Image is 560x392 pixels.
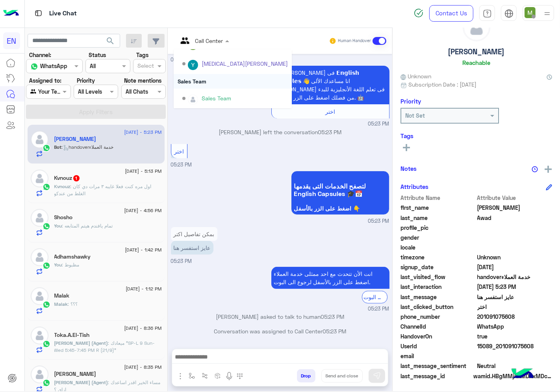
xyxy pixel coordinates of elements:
span: last_message_sentiment [401,362,476,370]
span: gender [401,233,476,242]
span: اختر [174,148,184,155]
img: ACg8ocI6MlsIVUV_bq7ynHKXRHAHHf_eEJuK8wzlPyPcd5DXp5YqWA=s96-c [188,60,198,70]
span: [DATE] - 1:12 PM [126,285,161,292]
h5: Jessy [54,371,96,377]
span: لتصفح الخدمات التى يقدمها English Capsules 🎓📅 [294,182,386,197]
span: Malak [54,301,68,307]
p: 11/9/2025, 5:23 PM [171,241,213,255]
span: عايز استفسر هنا [477,293,553,301]
span: Subscription Date : [DATE] [408,80,477,89]
label: Assigned to: [29,76,61,85]
small: Human Handover [338,38,371,44]
img: defaultAdmin.png [31,131,48,148]
img: tab [504,9,514,18]
span: 05:23 PM [368,305,389,313]
a: tab [479,5,495,22]
img: send voice note [224,372,234,381]
span: 2025-09-11T14:22:42.236Z [477,263,553,271]
span: [PERSON_NAME] (Agent) [54,340,108,346]
span: 201091075608 [477,312,553,321]
label: Channel: [29,51,51,59]
div: EN [3,32,20,49]
span: تمام يافندم هيتم المتابعه [62,223,113,229]
span: [PERSON_NAME] (Agent) [54,379,108,385]
img: WhatsApp [43,144,50,152]
img: Trigger scenario [202,373,208,379]
span: wamid.HBgMMjAxMDkxMDc1NjA4FQIAEhggQUM3QTc3M0FEM0MyNkFDQzJERDVGNTVFMjZCMDczMEIA [473,372,552,380]
span: last_interaction [401,283,476,291]
img: defaultAdmin.png [31,209,48,227]
h5: Malak [54,292,70,299]
h6: Reachable [462,59,490,66]
img: Logo [3,5,19,22]
span: 0 [477,362,553,370]
img: WhatsApp [43,262,50,270]
span: Kvnouz [54,183,70,189]
img: make a call [237,373,243,379]
img: WhatsApp [43,301,50,309]
span: 15089_201091075608 [477,342,553,350]
h5: Adhamshawky [54,253,91,260]
label: Note mentions [124,76,161,85]
span: null [477,233,553,242]
label: Status [89,51,106,59]
img: create order [215,373,221,379]
div: Sales Team [174,74,292,89]
span: [DATE] - 5:13 PM [125,168,161,175]
span: timezone [401,253,476,261]
button: Trigger scenario [198,369,211,382]
span: last_visited_flow [401,273,476,281]
p: [PERSON_NAME] asked to talk to human [171,312,389,321]
img: tab [33,8,43,18]
img: defaultAdmin.png [31,366,48,383]
h5: Toka.A.El-Tish [54,332,90,338]
img: hulul-logo.png [509,361,536,388]
span: ChannelId [401,322,476,331]
button: Send and close [321,369,363,383]
img: WhatsApp [43,222,50,230]
span: 05:23 PM [368,120,389,128]
h5: Shosho [54,214,73,221]
span: 05:23 PM [171,57,192,63]
h6: Notes [401,165,417,172]
button: search [101,34,120,51]
span: 05:23 PM [171,258,192,264]
img: userImage [525,7,536,18]
img: defaultAdmin.png [31,327,48,344]
div: [MEDICAL_DATA][PERSON_NAME] [202,59,288,68]
span: true [477,332,553,340]
span: Attribute Value [477,194,553,202]
label: Priority [77,76,95,85]
span: اختر [477,303,553,311]
p: 11/9/2025, 5:23 PM [271,267,389,289]
span: [DATE] - 4:56 PM [124,207,161,214]
img: WhatsApp [43,183,50,191]
span: [DATE] - 8:35 PM [124,364,161,371]
img: WhatsApp [43,340,50,348]
p: 11/9/2025, 5:23 PM [171,227,217,241]
img: defaultAdmin.png [188,94,198,105]
span: Bot [54,144,62,150]
span: اول مره كنت فعلا غايبه ٣ مرات دي كان الغلط من عندكو [54,183,152,196]
h6: Tags [401,132,552,139]
span: null [477,352,553,360]
span: 2 [477,322,553,331]
img: tab [483,9,492,18]
a: Contact Us [429,5,473,22]
span: last_name [401,214,476,222]
span: Awad [477,214,553,222]
label: Tags [136,51,148,59]
img: select flow [189,373,195,379]
p: Conversation was assigned to Call Center [171,327,389,335]
img: send message [373,372,381,380]
span: [DATE] - 1:42 PM [125,246,161,253]
span: مظبوط [62,262,80,268]
h6: Priority [401,98,421,105]
span: last_message_id [401,372,472,380]
span: Mahmoud [477,203,553,212]
p: [PERSON_NAME] left the conversation [171,128,389,136]
span: null [477,243,553,251]
span: 05:23 PM [318,129,341,135]
span: 2025-09-11T14:23:47.321Z [477,283,553,291]
span: : handoverخدمة العملاء [62,144,114,150]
